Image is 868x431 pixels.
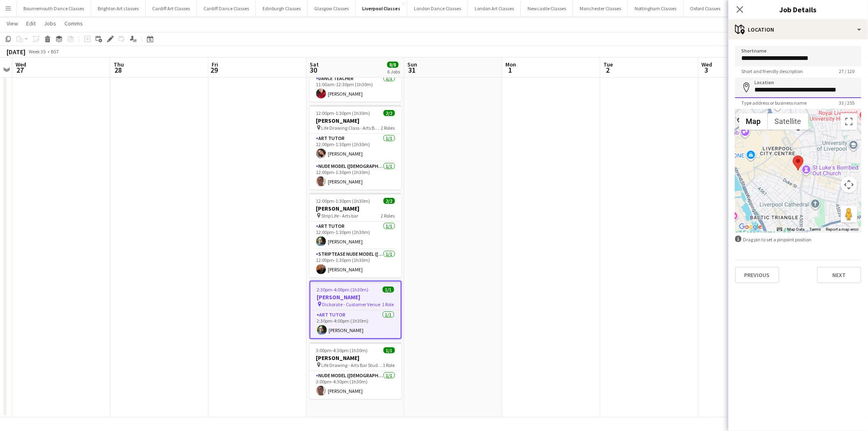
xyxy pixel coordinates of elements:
span: 31 [407,65,418,75]
span: 1 [505,65,516,75]
span: Comms [64,20,83,27]
button: Drag Pegman onto the map to open Street View [841,206,857,222]
span: 1 Role [383,362,395,368]
span: 2:30pm-4:00pm (1h30m) [317,287,369,293]
button: Glasgow Classes [308,0,356,16]
h3: [PERSON_NAME] [310,117,402,124]
span: Wed [16,61,26,68]
button: Newcastle Classes [521,0,573,16]
app-card-role: Nude Model ([DEMOGRAPHIC_DATA])1/112:00pm-1:30pm (1h30m)[PERSON_NAME] [310,162,402,190]
span: Wed [702,61,713,68]
div: 6 Jobs [388,69,400,75]
span: 3 [701,65,713,75]
app-card-role: Striptease Nude Model ([DEMOGRAPHIC_DATA])1/112:00pm-1:30pm (1h30m)[PERSON_NAME] [310,250,402,277]
button: Show satellite imagery [768,113,809,130]
span: 8/8 [387,62,399,68]
button: Bournemouth Dance Classes [17,0,91,16]
h3: [PERSON_NAME] [310,205,402,212]
span: Sun [408,61,418,68]
app-card-role: Art Tutor1/112:00pm-1:30pm (1h30m)[PERSON_NAME] [310,222,402,250]
span: 2 [603,65,613,75]
button: Toggle fullscreen view [841,113,857,130]
span: Life Drawing Class - Arts Bar Studio 4 [322,125,381,131]
span: 29 [210,65,218,75]
span: 12:00pm-1:30pm (1h30m) [316,198,370,204]
span: Jobs [44,20,56,27]
app-job-card: 2:30pm-4:00pm (1h30m)1/1[PERSON_NAME] Dickorate - Customer Venue1 RoleArt Tutor1/12:30pm-4:00pm (... [310,281,402,339]
span: Short and friendly description [735,68,810,74]
app-card-role: Art Tutor1/112:00pm-1:30pm (1h30m)[PERSON_NAME] [310,134,402,162]
button: Sheffield Classes [728,0,776,16]
button: Liverpool Classes [356,0,407,16]
span: 28 [112,65,124,75]
button: Map Data [788,227,805,232]
button: Nottingham Classes [628,0,684,16]
button: Keyboard shortcuts [777,227,783,232]
span: Sat [310,61,319,68]
app-card-role: Nude Model ([DEMOGRAPHIC_DATA])1/13:00pm-4:30pm (1h30m)[PERSON_NAME] [310,371,402,399]
span: View [7,20,18,27]
h3: [PERSON_NAME] [311,293,401,301]
span: 2/2 [384,198,395,204]
button: Manchester Classes [573,0,628,16]
app-job-card: 3:00pm-4:30pm (1h30m)1/1[PERSON_NAME] Life Drawing - Arts Bar Studio 41 RoleNude Model ([DEMOGRAP... [310,342,402,399]
span: Dickorate - Customer Venue [322,301,381,307]
div: BST [51,48,59,55]
span: Tue [604,61,613,68]
span: 33 / 255 [833,100,861,106]
span: Mon [506,61,516,68]
span: 30 [308,65,319,75]
button: Cardiff Dance Classes [197,0,256,16]
app-card-role: Dance Teacher1/111:00am-12:30pm (1h30m)[PERSON_NAME] [310,74,402,102]
span: 1 Role [382,301,394,307]
span: 2 Roles [381,213,395,219]
span: Life Drawing - Arts Bar Studio 4 [322,362,383,368]
a: Edit [23,18,39,29]
span: Fri [212,61,218,68]
span: 3:00pm-4:30pm (1h30m) [316,347,368,353]
span: 1/1 [383,287,394,293]
span: Week 35 [27,48,48,55]
app-job-card: 12:00pm-1:30pm (1h30m)2/2[PERSON_NAME] Strip Life - Arts bar2 RolesArt Tutor1/112:00pm-1:30pm (1h... [310,193,402,277]
div: Location [729,20,868,39]
a: Terms [810,227,821,232]
span: Thu [114,61,124,68]
span: Type address or business name [735,100,813,106]
a: Jobs [41,18,59,29]
button: Map camera controls [841,177,857,193]
div: Drag pin to set a pinpoint position [735,236,861,243]
app-card-role: Art Tutor1/12:30pm-4:00pm (1h30m)[PERSON_NAME] [311,310,401,338]
div: [DATE] [7,48,25,56]
button: London Dance Classes [407,0,468,16]
span: 27 / 120 [833,68,861,74]
a: View [3,18,21,29]
button: Show street map [739,113,768,130]
span: 2 Roles [381,125,395,131]
h3: [PERSON_NAME] [310,354,402,362]
h3: Job Details [729,4,868,15]
button: Oxford Classes [684,0,728,16]
button: Cardiff Art Classes [146,0,197,16]
span: 1/1 [384,347,395,353]
span: 27 [14,65,26,75]
span: 12:00pm-1:30pm (1h30m) [316,110,370,116]
button: Previous [735,267,779,283]
a: Open this area in Google Maps (opens a new window) [737,222,764,232]
span: 2/2 [384,110,395,116]
span: Edit [26,20,36,27]
button: Edinburgh Classes [256,0,308,16]
app-job-card: 12:00pm-1:30pm (1h30m)2/2[PERSON_NAME] Life Drawing Class - Arts Bar Studio 42 RolesArt Tutor1/11... [310,105,402,190]
span: Strip Life - Arts bar [322,213,359,219]
button: Brighton Art classes [91,0,146,16]
button: Next [817,267,861,283]
img: Google [737,222,764,232]
a: Comms [61,18,86,29]
a: Report a map error [826,227,859,232]
button: London Art Classes [468,0,521,16]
